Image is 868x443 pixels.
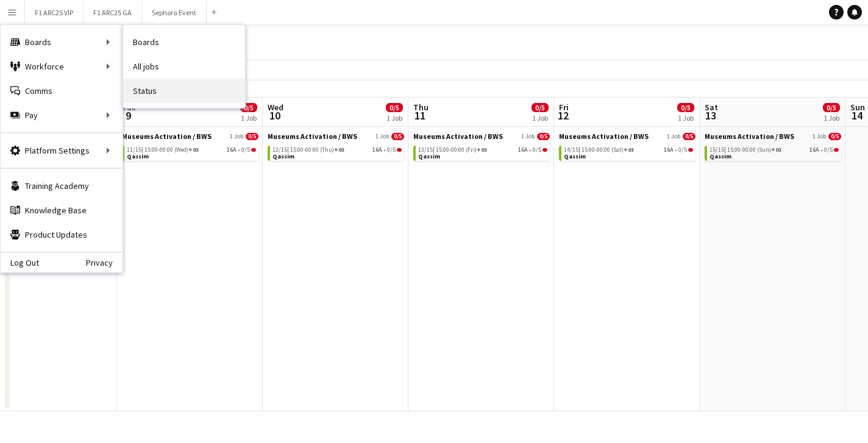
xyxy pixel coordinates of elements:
[537,133,550,140] span: 0/5
[624,146,634,154] span: +03
[683,133,695,140] span: 0/5
[413,102,429,113] span: Thu
[828,133,841,140] span: 0/5
[564,147,693,153] div: •
[705,132,841,163] div: Museums Activation / BWS1 Job0/515/15|15:00-00:00 (Sun)+0316A•0/5Qassim
[141,146,143,154] span: |
[823,103,840,112] span: 0/5
[84,1,142,24] button: F1 ARC25 GA
[386,113,402,122] div: 1 Job
[1,222,123,247] a: Product Updates
[418,146,547,160] a: 13/15|15:00-00:00 (Fri)+0316A•0/5Qassim
[667,133,680,140] span: 1 Job
[477,146,487,154] span: +03
[710,152,731,160] span: Qassim
[287,146,289,154] span: |
[559,132,695,163] div: Museums Activation / BWS1 Job0/514/15|15:00-00:00 (Sat)+0316A•0/5Qassim
[86,258,123,268] a: Privacy
[391,133,404,140] span: 0/5
[678,113,694,122] div: 1 Job
[532,103,549,112] span: 0/5
[230,133,243,140] span: 1 Job
[705,132,841,141] a: Museums Activation / BWS1 Job0/5
[418,147,547,153] div: •
[290,147,344,153] span: 15:00-00:00 (Thu)
[122,132,258,141] a: Museums Activation / BWS1 Job0/5
[397,148,402,152] span: 0/5
[246,133,258,140] span: 0/5
[559,132,649,141] span: Museums Activation / BWS
[834,148,839,152] span: 0/5
[433,146,435,154] span: |
[688,148,693,152] span: 0/5
[268,132,357,141] span: Museums Activation / BWS
[703,108,718,122] span: 13
[123,79,245,103] a: Status
[809,147,819,153] span: 16A
[413,132,503,141] span: Museums Activation / BWS
[127,147,143,153] span: 11/15
[532,113,548,122] div: 1 Job
[582,147,634,153] span: 15:00-00:00 (Sat)
[850,102,865,113] span: Sun
[413,132,550,163] div: Museums Activation / BWS1 Job0/513/15|15:00-00:00 (Fri)+0316A•0/5Qassim
[1,174,123,198] a: Training Academy
[1,54,123,79] div: Workforce
[677,103,694,112] span: 0/5
[142,1,207,24] button: Sephora Event
[272,147,402,153] div: •
[564,146,693,160] a: 14/15|15:00-00:00 (Sat)+0316A•0/5Qassim
[559,132,695,141] a: Museums Activation / BWS1 Job0/5
[241,147,250,153] span: 0/5
[824,147,833,153] span: 0/5
[564,147,580,153] span: 14/15
[120,108,136,122] span: 9
[144,147,199,153] span: 15:00-00:00 (Wed)
[418,152,440,160] span: Qassim
[771,146,781,154] span: +03
[578,146,580,154] span: |
[127,146,256,160] a: 11/15|15:00-00:00 (Wed)+0316A•0/5Qassim
[375,133,389,140] span: 1 Job
[824,113,839,122] div: 1 Job
[1,103,123,127] div: Pay
[411,108,429,122] span: 11
[710,147,839,153] div: •
[848,108,865,122] span: 14
[227,147,237,153] span: 16A
[241,113,257,122] div: 1 Job
[272,147,289,153] span: 12/15
[123,30,245,54] a: Boards
[710,146,839,160] a: 15/15|15:00-00:00 (Sun)+0316A•0/5Qassim
[413,132,550,141] a: Museums Activation / BWS1 Job0/5
[1,138,123,163] div: Platform Settings
[127,152,149,160] span: Qassim
[705,132,794,141] span: Museums Activation / BWS
[387,147,396,153] span: 0/5
[664,147,674,153] span: 16A
[122,132,212,141] span: Museums Activation / BWS
[559,102,569,113] span: Fri
[724,146,726,154] span: |
[122,132,258,163] div: Museums Activation / BWS1 Job0/511/15|15:00-00:00 (Wed)+0316A•0/5Qassim
[436,147,487,153] span: 15:00-00:00 (Fri)
[542,148,547,152] span: 0/5
[710,147,726,153] span: 15/15
[334,146,344,154] span: +03
[705,102,718,113] span: Sat
[123,54,245,79] a: All jobs
[813,133,826,140] span: 1 Job
[1,258,39,268] a: Log Out
[1,79,123,103] a: Comms
[521,133,535,140] span: 1 Job
[518,147,528,153] span: 16A
[564,152,586,160] span: Qassim
[240,103,257,112] span: 0/5
[272,146,402,160] a: 12/15|15:00-00:00 (Thu)+0316A•0/5Qassim
[372,147,382,153] span: 16A
[127,147,256,153] div: •
[1,30,123,54] div: Boards
[533,147,541,153] span: 0/5
[418,147,435,153] span: 13/15
[1,198,123,222] a: Knowledge Base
